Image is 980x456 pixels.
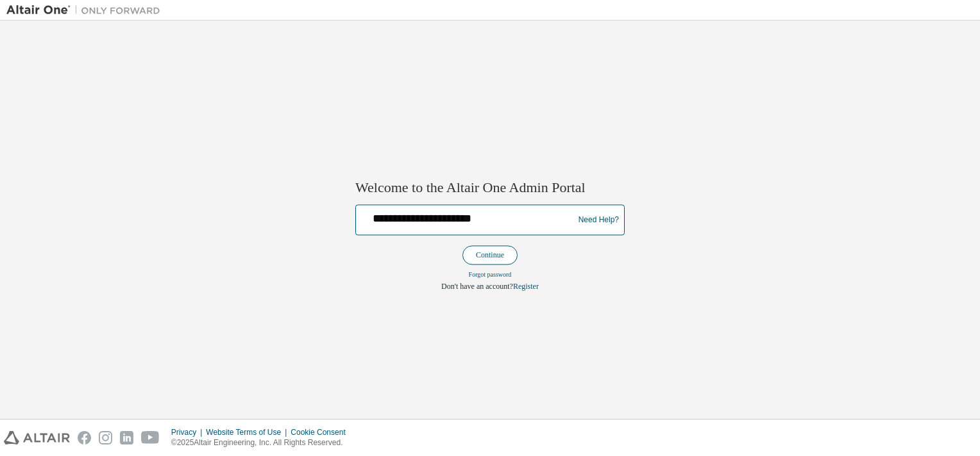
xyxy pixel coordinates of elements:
[355,179,625,197] h2: Welcome to the Altair One Admin Portal
[441,282,513,291] span: Don't have an account?
[171,437,353,448] p: © 2025 Altair Engineering, Inc. All Rights Reserved.
[513,282,539,291] a: Register
[120,431,133,444] img: linkedin.svg
[99,431,112,444] img: instagram.svg
[462,246,518,265] button: Continue
[206,427,291,437] div: Website Terms of Use
[469,272,512,279] a: Forgot password
[579,220,619,220] a: Need Help?
[6,4,167,17] img: Altair One
[171,427,206,437] div: Privacy
[4,431,70,444] img: altair_logo.svg
[141,431,160,444] img: youtube.svg
[291,427,353,437] div: Cookie Consent
[78,431,91,444] img: facebook.svg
